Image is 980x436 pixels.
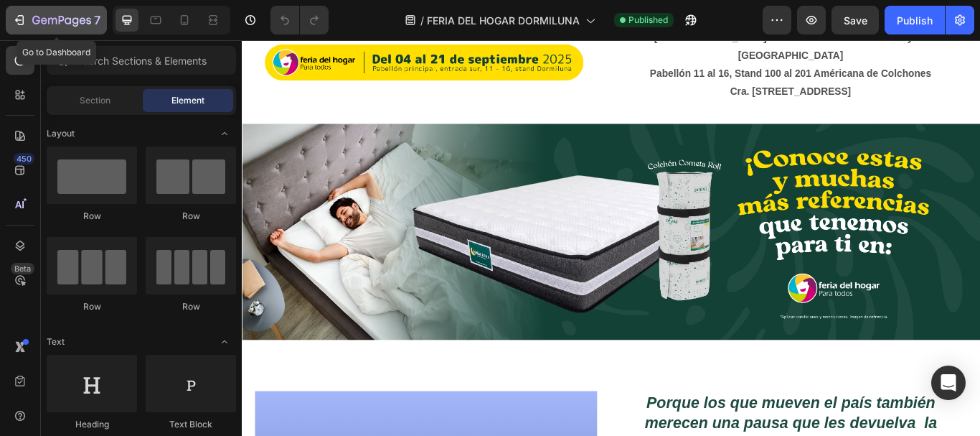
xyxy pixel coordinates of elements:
div: Open Intercom Messenger [931,366,966,400]
div: Publish [897,13,933,28]
strong: Cra. [STREET_ADDRESS] [569,54,710,66]
div: Heading [47,418,137,431]
span: Section [80,94,110,107]
span: Published [628,14,668,27]
span: Save [844,14,867,27]
span: Toggle open [213,122,236,145]
input: Search Sections & Elements [47,46,236,75]
div: Undo/Redo [270,6,329,34]
iframe: Design area [242,40,980,436]
span: Text [47,335,65,348]
button: 7 [6,6,107,34]
span: Toggle open [213,330,236,353]
p: 7 [94,11,100,29]
div: Row [47,300,137,313]
span: / [420,13,424,28]
span: FERIA DEL HOGAR DORMILUNA [427,13,580,28]
span: Layout [47,127,75,140]
div: Text Block [146,418,236,431]
div: Row [47,210,137,223]
div: Row [146,210,236,223]
button: Save [831,6,879,34]
div: Row [146,300,236,313]
div: Beta [11,263,34,274]
span: Element [171,94,204,107]
strong: Pabellón 11 al 16, Stand 100 al 201 Américana de Colchones [476,33,804,45]
div: 450 [14,153,34,164]
button: Publish [885,6,945,34]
